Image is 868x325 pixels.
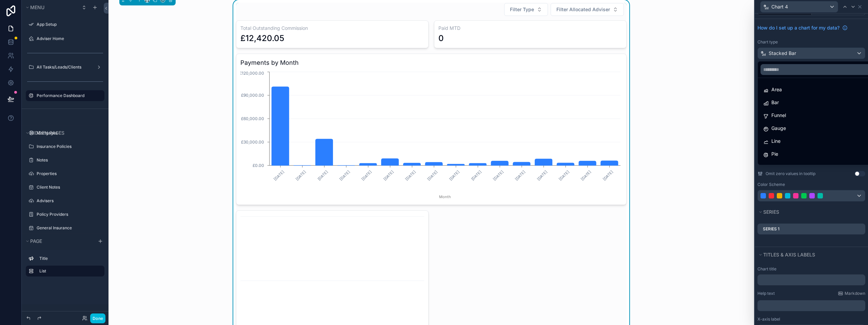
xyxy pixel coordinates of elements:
label: Title [39,256,99,261]
span: Funnel [771,111,786,119]
h3: Payments by Month [240,58,622,68]
label: Properties [37,171,100,176]
span: Gauge [771,124,786,132]
text: [DATE] [514,169,526,181]
text: [DATE] [448,169,460,181]
label: Insurance Policies [37,144,100,149]
tspan: £90,000.00 [241,93,264,98]
label: App Setup [37,22,100,27]
button: Hidden pages [24,128,102,138]
text: [DATE] [339,169,351,181]
div: £12,420.05 [240,33,284,44]
label: Mortgages [37,130,100,136]
label: Performance Dashboard [37,93,100,98]
span: Radar [771,163,785,171]
tspan: Month [439,194,451,199]
label: Advisers [37,198,100,204]
div: scrollable content [22,250,108,283]
h3: Total Outstanding Commission [240,25,424,32]
label: Policy Providers [37,212,100,217]
text: [DATE] [558,169,570,181]
text: [DATE] [602,169,614,181]
text: [DATE] [580,169,592,181]
text: [DATE] [536,169,548,181]
span: Page [30,238,42,244]
tspan: £60,000.00 [241,116,264,121]
label: Notes [37,157,100,163]
label: All Tasks/Leads/Clients [37,64,91,70]
text: [DATE] [382,169,395,181]
text: [DATE] [426,169,438,181]
label: Client Notes [37,185,100,190]
button: Select Button [551,3,624,16]
text: [DATE] [360,169,373,181]
span: Area [771,85,782,94]
tspan: £0.00 [253,163,264,168]
button: Select Button [504,3,548,16]
tspan: £120,000.00 [239,71,264,76]
span: Menu [30,4,44,10]
div: chart [240,70,622,200]
span: Filter Type [510,6,534,13]
text: [DATE] [295,169,307,181]
span: Line [771,137,781,145]
tspan: £30,000.00 [241,139,264,145]
button: Done [90,313,105,323]
div: 0 [438,33,444,44]
text: [DATE] [317,169,329,181]
label: List [39,268,99,274]
text: [DATE] [470,169,482,181]
label: Adviser Home [37,36,100,41]
label: General Insurance [37,225,100,231]
text: [DATE] [492,169,504,181]
h3: Paid MTD [438,25,622,32]
button: Menu [24,3,77,12]
span: Bar [771,98,779,107]
span: Pie [771,150,778,158]
text: [DATE] [405,169,417,181]
button: Page [24,236,94,246]
span: Filter Allocated Adviser [556,6,610,13]
text: [DATE] [273,169,285,181]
